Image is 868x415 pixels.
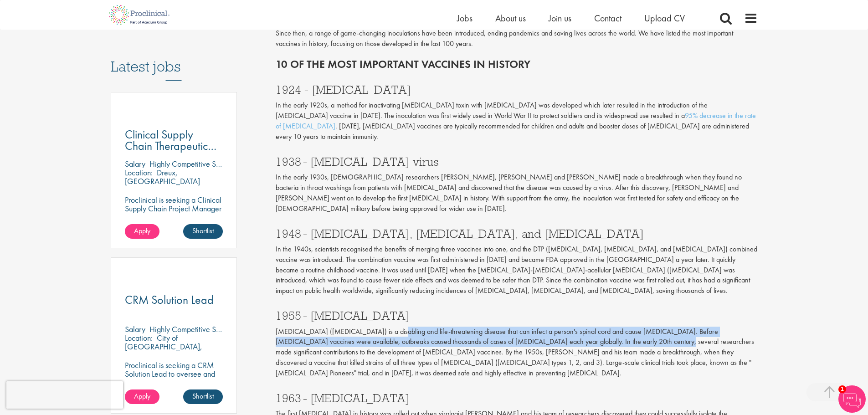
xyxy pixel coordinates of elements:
[125,292,214,307] span: CRM Solution Lead
[125,324,145,334] span: Salary
[276,58,758,70] h2: 10 of the most important vaccines in history
[183,389,223,404] a: Shortlist
[125,389,159,404] a: Apply
[125,129,223,152] a: Clinical Supply Chain Therapeutic Area Project Manager
[457,12,473,24] a: Jobs
[125,167,200,186] p: Dreux, [GEOGRAPHIC_DATA]
[276,156,758,168] h3: 1938 - [MEDICAL_DATA] virus
[276,100,758,142] p: In the early 1920s, a method for inactivating [MEDICAL_DATA] toxin with [MEDICAL_DATA] was develo...
[276,228,758,240] h3: 1948 - [MEDICAL_DATA], [MEDICAL_DATA], and [MEDICAL_DATA]
[125,224,159,239] a: Apply
[276,244,758,296] p: In the 1940s, scientists recognised the benefits of merging three vaccines into one, and the DTP ...
[149,159,232,169] p: Highly Competitive Salary
[276,327,758,379] p: [MEDICAL_DATA] ([MEDICAL_DATA]) is a disabling and life-threatening disease that can infect a per...
[125,294,223,306] a: CRM Solution Lead
[6,381,123,409] iframe: reCAPTCHA
[276,111,756,131] a: 95% decrease in the rate of [MEDICAL_DATA]
[125,167,153,178] span: Location:
[125,127,216,176] span: Clinical Supply Chain Therapeutic Area Project Manager
[183,224,223,239] a: Shortlist
[125,361,223,395] p: Proclinical is seeking a CRM Solution Lead to oversee and enhance the Salesforce platform for EME...
[149,324,232,334] p: Highly Competitive Salary
[125,159,145,169] span: Salary
[276,392,758,404] h3: 1963 - [MEDICAL_DATA]
[644,12,685,24] a: Upload CV
[276,172,758,214] p: In the early 1930s, [DEMOGRAPHIC_DATA] researchers [PERSON_NAME], [PERSON_NAME] and [PERSON_NAME]...
[594,12,621,24] a: Contact
[838,385,866,413] img: Chatbot
[276,84,758,96] h3: 1924 - [MEDICAL_DATA]
[134,391,150,401] span: Apply
[276,310,758,322] h3: 1955 - [MEDICAL_DATA]
[549,12,571,24] a: Join us
[134,226,150,236] span: Apply
[276,28,758,49] p: Since then, a range of game-changing inoculations have been introduced, ending pandemics and savi...
[125,333,153,343] span: Location:
[125,195,223,256] p: Proclinical is seeking a Clinical Supply Chain Project Manager to join a dynamic team dedicated t...
[111,36,237,81] h3: Latest jobs
[125,333,202,360] p: City of [GEOGRAPHIC_DATA], [GEOGRAPHIC_DATA]
[495,12,526,24] a: About us
[838,385,846,393] span: 1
